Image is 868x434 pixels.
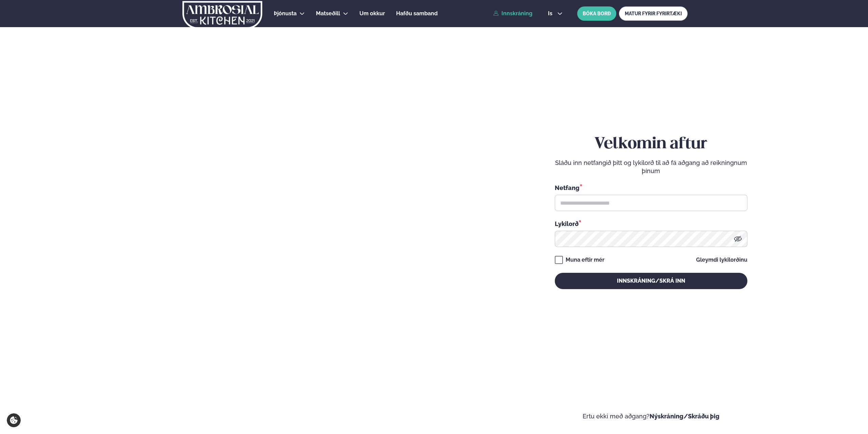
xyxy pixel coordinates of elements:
[274,10,297,17] span: Þjónusta
[396,10,438,17] span: Hafðu samband
[359,10,385,18] a: Um okkur
[182,1,263,29] img: logo
[696,257,747,263] a: Gleymdi lykilorðinu
[555,219,747,228] div: Lykilorð
[555,159,747,175] p: Sláðu inn netfangið þitt og lykilorð til að fá aðgang að reikningnum þínum
[396,10,438,18] a: Hafðu samband
[650,413,720,420] a: Nýskráning/Skráðu þig
[359,10,385,17] span: Um okkur
[619,6,688,21] a: MATUR FYRIR FYRIRTÆKI
[20,312,161,369] h2: Velkomin á Ambrosial kitchen!
[316,10,340,18] a: Matseðill
[543,11,568,16] button: is
[455,412,848,420] p: Ertu ekki með aðgang?
[274,10,297,18] a: Þjónusta
[7,413,21,427] a: Cookie settings
[20,377,161,393] p: Ef eitthvað sameinar fólk, þá er [PERSON_NAME] matarferðalag.
[316,10,340,17] span: Matseðill
[555,183,747,192] div: Netfang
[577,6,616,21] button: BÓKA BORÐ
[493,11,532,17] a: Innskráning
[555,135,747,154] h2: Velkomin aftur
[555,273,747,289] button: Innskráning/Skrá inn
[548,11,554,16] span: is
